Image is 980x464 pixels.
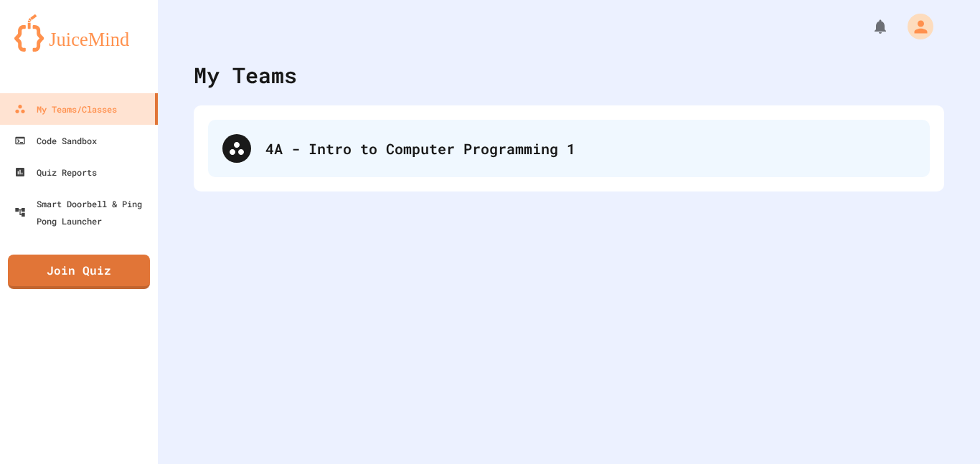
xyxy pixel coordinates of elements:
[14,164,97,181] div: Quiz Reports
[14,100,117,118] div: My Teams/Classes
[8,255,150,289] a: Join Quiz
[194,59,297,91] div: My Teams
[892,10,937,43] div: My Account
[845,14,892,39] div: My Notifications
[208,120,930,177] div: 4A - Intro to Computer Programming 1
[14,14,143,52] img: logo-orange.svg
[14,132,97,149] div: Code Sandbox
[265,138,915,159] div: 4A - Intro to Computer Programming 1
[14,195,152,229] div: Smart Doorbell & Ping Pong Launcher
